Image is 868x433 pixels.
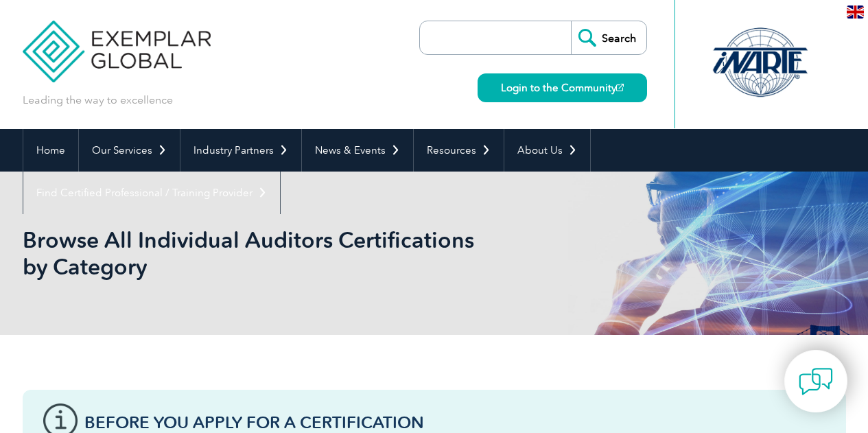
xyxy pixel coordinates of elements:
img: contact-chat.png [799,364,833,399]
h1: Browse All Individual Auditors Certifications by Category [23,226,550,280]
a: Industry Partners [180,129,301,172]
a: Resources [414,129,504,172]
a: Login to the Community [478,73,647,102]
a: Home [23,129,78,172]
h3: Before You Apply For a Certification [84,414,825,431]
p: Leading the way to excellence [23,93,173,108]
a: News & Events [302,129,413,172]
input: Search [571,21,646,54]
img: en [847,5,864,19]
a: Find Certified Professional / Training Provider [23,172,280,214]
a: Our Services [79,129,180,172]
a: About Us [504,129,590,172]
img: open_square.png [616,84,624,91]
